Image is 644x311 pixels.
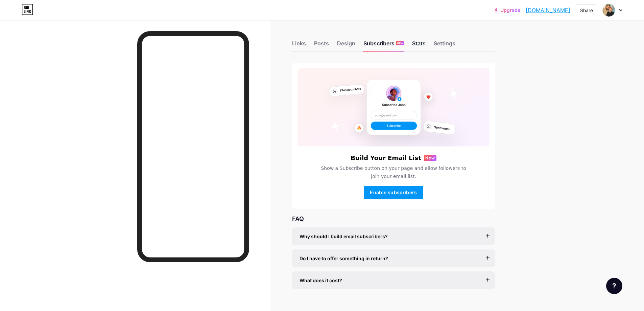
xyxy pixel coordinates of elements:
[351,155,421,161] h6: Build Your Email List
[292,39,306,51] div: Links
[364,186,423,199] button: Enable subscribers
[425,155,435,161] span: New
[300,277,342,284] span: What does it cost?
[314,39,329,51] div: Posts
[526,6,570,14] a: [DOMAIN_NAME]
[602,4,615,17] img: cuicui
[337,39,355,51] div: Design
[495,7,520,13] a: Upgrade
[292,214,495,223] div: FAQ
[370,190,417,195] span: Enable subscribers
[412,39,426,51] div: Stats
[363,39,404,51] div: Subscribers
[317,164,470,180] span: Show a Subscribe button on your page and allow followers to join your email list.
[300,233,388,240] span: Why should I build email subscribers?
[580,7,593,14] div: Share
[397,41,403,45] span: NEW
[300,255,388,262] span: Do I have to offer something in return?
[434,39,455,51] div: Settings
